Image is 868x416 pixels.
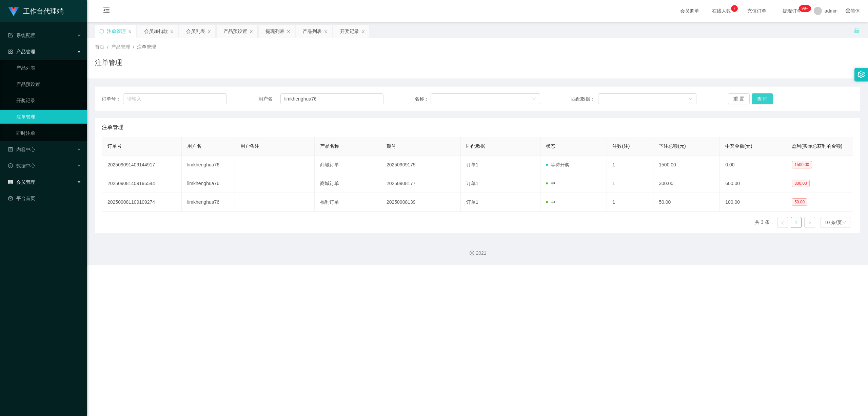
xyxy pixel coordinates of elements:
[846,8,850,13] i: 图标: global
[466,143,485,149] span: 匹配数据
[546,199,555,205] span: 中
[842,220,846,225] i: 图标: down
[107,143,122,149] span: 订单号
[755,217,774,228] li: 共 3 条，
[182,156,235,174] td: limkhenghua76
[258,95,280,103] span: 用户名：
[825,217,842,228] div: 10 条/页
[607,174,653,193] td: 1
[8,49,13,54] i: 图标: appstore-o
[144,25,168,38] div: 会员加扣款
[361,30,365,34] i: 图标: close
[532,97,536,102] i: 图标: down
[16,126,81,140] a: 即时注单
[8,179,35,185] span: 会员管理
[324,30,328,34] i: 图标: close
[781,221,785,225] i: 图标: left
[607,156,653,174] td: 1
[546,143,555,149] span: 状态
[8,7,19,16] img: logo.9652507e.png
[182,193,235,212] td: limkhenghua76
[653,156,720,174] td: 1500.00
[659,143,686,149] span: 下注总额(元)
[857,71,865,78] i: 图标: setting
[128,30,132,34] i: 图标: close
[470,251,474,255] i: 图标: copyright
[779,8,805,13] span: 提现订单
[107,25,126,38] div: 注单管理
[240,143,259,149] span: 用户备注
[102,193,182,212] td: 202509081109109274
[808,221,812,225] i: 图标: right
[95,0,118,22] i: 图标: menu-fold
[725,143,752,149] span: 中奖金额(元)
[791,217,802,228] li: 1
[182,174,235,193] td: limkhenghua76
[466,162,478,167] span: 订单1
[111,44,130,50] span: 产品管理
[102,156,182,174] td: 202509091409144917
[728,93,750,104] button: 重 置
[102,95,123,103] span: 订单号：
[415,95,430,103] span: 名称：
[720,193,786,212] td: 100.00
[315,156,381,174] td: 商城订单
[16,94,81,107] a: 开奖记录
[731,5,738,12] sup: 7
[8,33,35,38] span: 系统配置
[688,97,692,102] i: 图标: down
[8,33,13,38] i: 图标: form
[95,57,122,68] h1: 注单管理
[102,123,123,131] span: 注单管理
[315,193,381,212] td: 福利订单
[381,174,461,193] td: 20250908177
[287,30,291,34] i: 图标: close
[381,193,461,212] td: 20250908139
[804,217,815,228] li: 下一页
[752,93,773,104] button: 查 询
[709,8,734,13] span: 在线人数
[854,28,860,34] i: 图标: unlock
[102,174,182,193] td: 202509081409195544
[466,199,478,205] span: 订单1
[777,217,788,228] li: 上一页
[265,25,284,38] div: 提现列表
[720,156,786,174] td: 0.00
[8,192,81,205] a: 图标: dashboard平台首页
[170,30,174,34] i: 图标: close
[16,77,81,91] a: 产品预设置
[792,161,812,168] span: 1500.00
[8,49,35,54] span: 产品管理
[791,217,801,228] a: 1
[387,143,396,149] span: 期号
[8,163,13,168] i: 图标: check-circle-o
[546,181,555,186] span: 中
[381,156,461,174] td: 20250909175
[8,147,35,152] span: 内容中心
[720,174,786,193] td: 600.00
[187,143,201,149] span: 用户名
[792,180,810,187] span: 300.00
[8,8,64,14] a: 工作台代理端
[744,8,770,13] span: 充值订单
[792,143,842,149] span: 盈利(实际总获利的金额)
[571,95,598,103] span: 匹配数据：
[16,110,81,124] a: 注单管理
[137,44,156,50] span: 注单管理
[315,174,381,193] td: 商城订单
[23,0,64,22] h1: 工作台代理端
[133,44,134,50] span: /
[8,147,13,152] i: 图标: profile
[303,25,322,38] div: 产品列表
[799,5,811,12] sup: 1125
[320,143,339,149] span: 产品名称
[8,180,13,184] i: 图标: table
[186,25,205,38] div: 会员列表
[340,25,359,38] div: 开奖记录
[612,143,630,149] span: 注数(注)
[653,193,720,212] td: 50.00
[95,44,104,50] span: 首页
[249,30,253,34] i: 图标: close
[466,181,478,186] span: 订单1
[607,193,653,212] td: 1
